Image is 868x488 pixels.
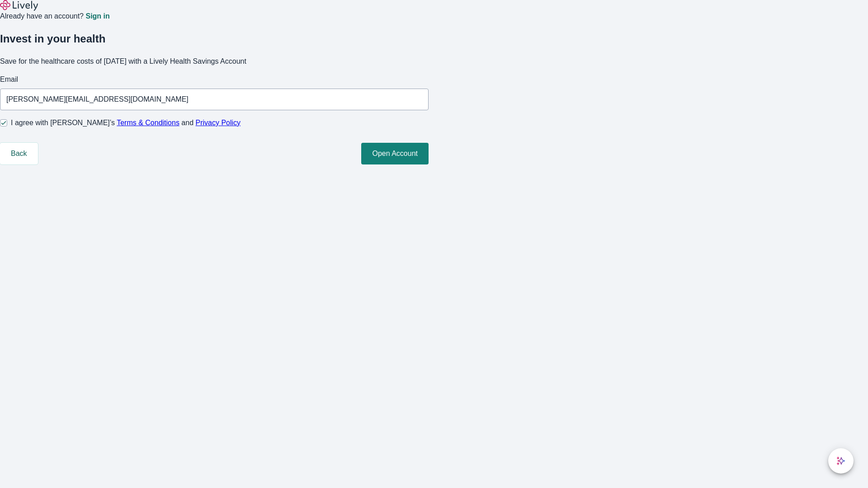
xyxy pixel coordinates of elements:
a: Sign in [85,13,109,20]
a: Terms & Conditions [117,119,179,127]
svg: Lively AI Assistant [836,456,845,465]
span: I agree with [PERSON_NAME]’s and [11,117,241,128]
a: Privacy Policy [196,119,241,127]
button: Open Account [361,143,429,164]
button: chat [828,448,854,474]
